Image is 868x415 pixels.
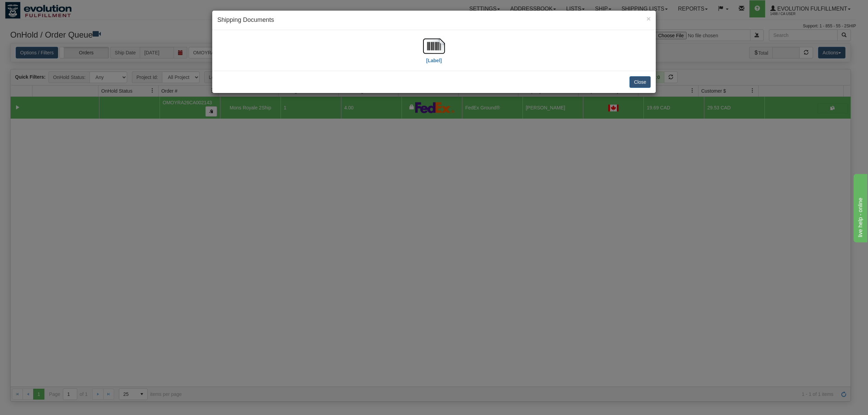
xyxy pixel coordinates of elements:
[629,76,651,88] button: Close
[426,57,442,64] label: [Label]
[5,4,63,12] div: live help - online
[647,15,651,23] span: ×
[217,16,651,25] h4: Shipping Documents
[423,35,445,57] img: barcode.jpg
[423,43,445,63] a: [Label]
[852,173,867,242] iframe: chat widget
[647,15,651,22] button: Close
